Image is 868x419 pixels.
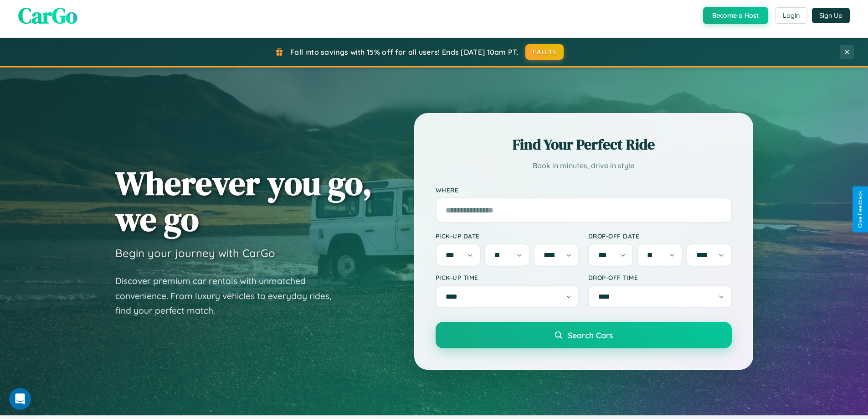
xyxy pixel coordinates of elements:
span: Fall into savings with 15% off for all users! Ends [DATE] 10am PT. [290,47,519,57]
button: Login [775,7,807,24]
h1: Wherever you go, we go [115,165,372,237]
button: Search Cars [436,322,732,348]
button: Sign Up [812,8,850,23]
p: Book in minutes, drive in style [436,159,732,172]
label: Drop-off Time [588,274,732,281]
h3: Begin your journey with CarGo [115,246,275,260]
label: Pick-up Time [436,274,579,281]
p: Discover premium car rentals with unmatched convenience. From luxury vehicles to everyday rides, ... [115,274,343,318]
iframe: Intercom live chat [9,388,31,410]
span: CarGo [18,0,77,31]
div: Give Feedback [857,191,863,228]
h2: Find Your Perfect Ride [436,134,732,155]
button: Become a Host [703,7,768,24]
label: Pick-up Date [436,232,579,240]
label: Drop-off Date [588,232,732,240]
button: FALL15 [525,44,564,60]
label: Where [436,186,732,194]
span: Search Cars [568,330,613,340]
